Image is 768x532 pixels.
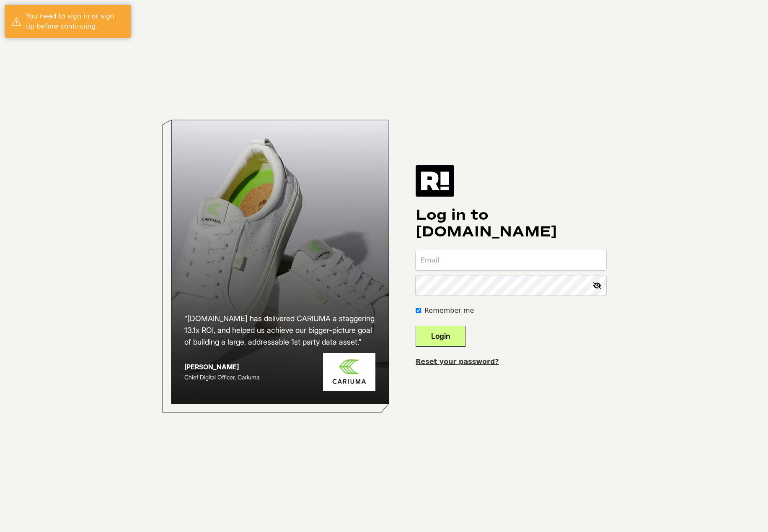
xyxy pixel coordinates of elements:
input: Email [416,250,606,270]
button: Login [416,326,465,347]
span: Chief Digital Officer, Cariuma [184,374,259,381]
h1: Log in to [DOMAIN_NAME] [416,207,606,240]
img: Retention.com [416,165,454,196]
strong: [PERSON_NAME] [184,363,239,371]
img: Cariuma [323,353,375,391]
div: You need to sign in or sign up before continuing. [26,11,124,31]
label: Remember me [424,306,474,316]
h2: “[DOMAIN_NAME] has delivered CARIUMA a staggering 13.1x ROI, and helped us achieve our bigger-pic... [184,313,375,348]
a: Reset your password? [416,358,499,366]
